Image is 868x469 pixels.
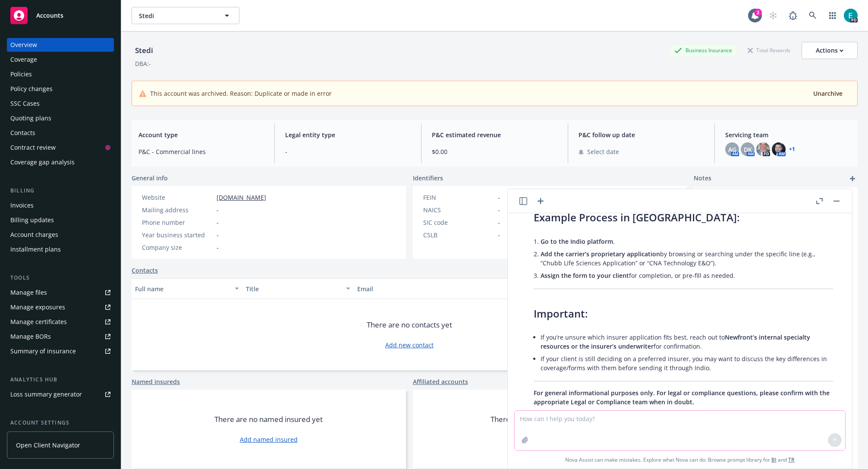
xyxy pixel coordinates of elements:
[804,7,821,24] a: Search
[10,387,82,401] div: Loss summary generator
[498,230,500,239] span: -
[764,7,782,24] a: Start snowing
[217,230,219,239] span: -
[725,130,851,139] span: Servicing team
[771,456,777,463] a: BI
[142,243,213,252] div: Company size
[541,250,660,258] span: Add the carrier’s proprietary application
[670,45,736,56] div: Business Insurance
[844,9,858,22] img: photo
[423,193,494,202] div: FEIN
[139,11,214,20] span: Stedi
[579,130,704,139] span: P&C follow up date
[36,12,63,19] span: Accounts
[10,286,47,299] div: Manage files
[10,330,51,343] div: Manage BORs
[10,111,51,125] div: Quoting plans
[135,284,230,293] div: Full name
[246,284,340,293] div: Title
[784,7,802,24] a: Report a Bug
[10,228,58,242] div: Account charges
[7,228,114,242] a: Account charges
[150,89,332,98] span: This account was archived. Reason: Duplicate or made in error
[565,451,795,469] span: Nova Assist can make mistakes. Explore what Nova can do: Browse prompt library for and
[534,389,830,406] span: For general informational purposes only. For legal or compliance questions, please confirm with t...
[142,205,213,214] div: Mailing address
[744,145,752,154] span: DK
[10,213,54,227] div: Billing updates
[7,242,114,256] a: Installment plans
[367,320,452,330] span: There are no contacts yet
[789,147,795,152] a: +1
[7,111,114,125] a: Quoting plans
[413,377,468,386] a: Affiliated accounts
[217,193,266,201] a: [DOMAIN_NAME]
[132,377,180,386] a: Named insureds
[541,237,613,246] span: Go to the Indio platform
[541,248,833,269] li: by browsing or searching under the specific line (e.g., “Chubb Life Sciences Application” or “CNA...
[285,147,411,156] span: -
[7,419,114,427] div: Account settings
[7,155,114,169] a: Coverage gap analysis
[7,198,114,212] a: Invoices
[138,130,264,139] span: Account type
[10,155,75,169] div: Coverage gap analysis
[754,9,762,16] div: 2
[10,38,37,52] div: Overview
[498,205,500,214] span: -
[541,271,629,280] span: Assign the form to your client
[7,141,114,154] a: Contract review
[10,344,76,358] div: Summary of insurance
[16,441,80,450] span: Open Client Navigator
[135,59,151,68] div: DBA: -
[847,173,858,184] a: add
[132,45,157,56] div: Stedi
[413,173,443,183] span: Identifiers
[357,284,526,293] div: Email
[217,243,219,252] span: -
[423,218,494,227] div: SIC code
[217,218,219,227] span: -
[694,173,711,184] span: Notes
[142,193,213,202] div: Website
[132,173,168,183] span: General info
[756,142,770,156] img: photo
[132,7,239,24] button: Stedi
[385,340,434,349] a: Add new contact
[217,205,219,214] span: -
[142,218,213,227] div: Phone number
[541,331,833,353] li: If you’re unsure which insurer application fits best, reach out to for confirmation.
[10,141,56,154] div: Contract review
[541,269,833,282] li: for completion, or pre-fill as needed.
[7,213,114,227] a: Billing updates
[7,375,114,384] div: Analytics hub
[132,278,242,299] button: Full name
[816,42,843,59] div: Actions
[10,198,34,212] div: Invoices
[813,89,843,98] span: Unarchive
[132,266,158,275] a: Contacts
[10,300,65,314] div: Manage exposures
[423,205,494,214] div: NAICS
[7,82,114,96] a: Policy changes
[423,230,494,239] div: CSLB
[7,300,114,314] a: Manage exposures
[498,218,500,227] span: -
[7,97,114,110] a: SSC Cases
[824,7,841,24] a: Switch app
[432,130,557,139] span: P&C estimated revenue
[491,414,609,425] span: There are no affiliated accounts yet
[10,315,67,329] div: Manage certificates
[788,456,795,463] a: TR
[541,333,810,350] span: Newfront’s internal specialty resources or the insurer’s underwriter
[541,353,833,374] li: If your client is still deciding on a preferred insurer, you may want to discuss the key differen...
[743,45,795,56] div: Total Rewards
[7,67,114,81] a: Policies
[10,126,35,140] div: Contacts
[7,315,114,329] a: Manage certificates
[7,53,114,66] a: Coverage
[7,3,114,28] a: Accounts
[772,142,786,156] img: photo
[812,88,843,99] button: Unarchive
